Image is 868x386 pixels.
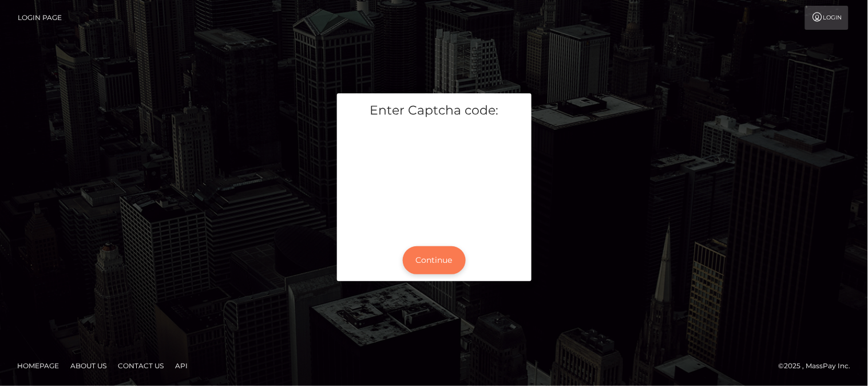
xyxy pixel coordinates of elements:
[346,128,523,230] iframe: mtcaptcha
[805,6,849,30] a: Login
[403,246,466,274] button: Continue
[18,6,62,30] a: Login Page
[171,357,192,375] a: API
[779,360,859,372] div: © 2025 , MassPay Inc.
[113,357,168,375] a: Contact Us
[346,102,523,120] h5: Enter Captcha code:
[13,357,64,375] a: Homepage
[66,357,111,375] a: About Us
